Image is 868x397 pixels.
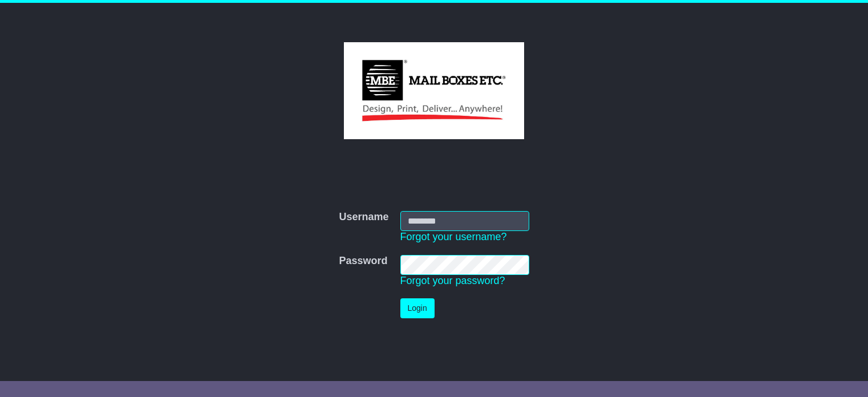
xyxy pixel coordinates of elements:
label: Username [339,211,388,224]
a: Forgot your password? [400,275,505,286]
button: Login [400,298,435,318]
label: Password [339,255,387,268]
img: MBE Victoria Pty Ltd [344,42,524,139]
a: Forgot your username? [400,231,507,242]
